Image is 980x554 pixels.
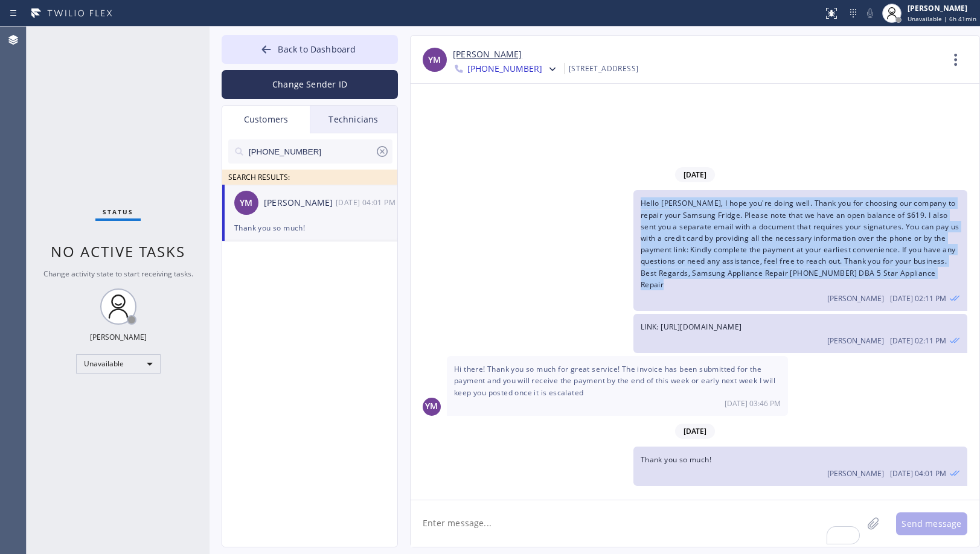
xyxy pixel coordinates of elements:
[453,48,522,62] a: [PERSON_NAME]
[827,468,884,479] span: [PERSON_NAME]
[827,293,884,304] span: [PERSON_NAME]
[569,62,638,75] div: [STREET_ADDRESS]
[633,190,967,311] div: 08/12/2025 9:11 AM
[454,364,775,397] span: Hi there! Thank you so much for great service! The invoice has been submitted for the payment and...
[908,3,976,13] div: [PERSON_NAME]
[725,398,781,409] span: [DATE] 03:46 PM
[467,63,542,77] span: [PHONE_NUMBER]
[234,221,385,235] div: Thank you so much!
[425,400,438,413] span: YM
[641,454,711,465] span: Thank you so much!
[641,198,959,289] span: Hello [PERSON_NAME], I hope you're doing well. Thank you for choosing our company to repair your ...
[43,269,193,279] span: Change activity state to start receiving tasks.
[633,447,967,486] div: 08/14/2025 9:01 AM
[827,336,884,346] span: [PERSON_NAME]
[228,172,290,182] span: SEARCH RESULTS:
[90,332,147,342] div: [PERSON_NAME]
[264,196,336,210] div: [PERSON_NAME]
[675,167,715,182] span: [DATE]
[633,314,967,353] div: 08/12/2025 9:11 AM
[222,35,398,64] button: Back to Dashboard
[310,106,397,133] div: Technicians
[336,196,399,209] div: 08/14/2025 9:01 AM
[890,336,946,346] span: [DATE] 02:11 PM
[890,468,946,479] span: [DATE] 04:01 PM
[278,43,356,55] span: Back to Dashboard
[428,53,441,67] span: YM
[908,14,976,23] span: Unavailable | 6h 41min
[240,196,252,210] span: YM
[222,70,398,99] button: Change Sender ID
[222,106,310,133] div: Customers
[411,500,862,547] textarea: To enrich screen reader interactions, please activate Accessibility in Grammarly extension settings
[248,139,375,164] input: Search
[447,356,788,416] div: 08/12/2025 9:46 AM
[896,512,967,535] button: Send message
[675,424,715,439] span: [DATE]
[641,322,742,332] span: LINK: [URL][DOMAIN_NAME]
[51,241,185,261] span: No active tasks
[76,354,161,374] div: Unavailable
[862,5,879,22] button: Mute
[103,208,133,216] span: Status
[890,293,946,304] span: [DATE] 02:11 PM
